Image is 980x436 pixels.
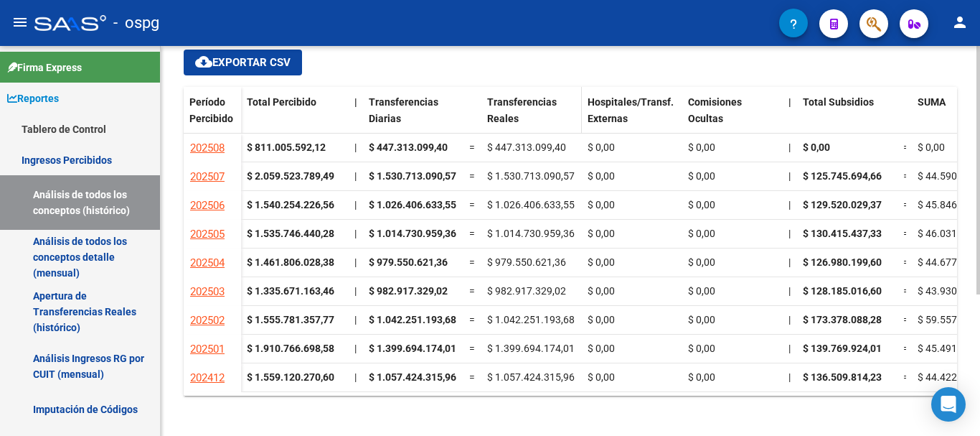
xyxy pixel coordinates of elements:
[354,256,357,268] span: |
[487,142,566,153] span: $ 447.313.099,40
[788,343,791,354] span: |
[487,96,557,124] span: Transferencias Reales
[588,285,615,297] span: $ 0,00
[803,170,882,182] span: $ 125.745.694,66
[688,314,715,325] span: $ 0,00
[487,170,575,182] span: $ 1.530.713.090,57
[951,14,969,31] mat-icon: person
[190,256,225,269] span: 202504
[113,7,159,39] span: - ospg
[788,285,791,297] span: |
[247,199,334,210] strong: $ 1.540.254.226,56
[903,199,909,210] span: =
[369,314,456,325] span: $ 1.042.251.193,68
[903,314,909,325] span: =
[903,170,909,182] span: =
[354,371,357,383] span: |
[688,199,715,210] span: $ 0,00
[682,87,783,147] datatable-header-cell: Comisiones Ocultas
[190,228,225,241] span: 202505
[487,199,575,210] span: $ 1.026.406.633,55
[803,142,830,153] span: $ 0,00
[481,87,582,147] datatable-header-cell: Transferencias Reales
[688,343,715,354] span: $ 0,00
[241,87,349,147] datatable-header-cell: Total Percibido
[469,228,475,239] span: =
[184,87,241,147] datatable-header-cell: Período Percibido
[469,256,475,268] span: =
[588,256,615,268] span: $ 0,00
[487,343,575,354] span: $ 1.399.694.174,01
[688,371,715,383] span: $ 0,00
[918,142,945,153] span: $ 0,00
[588,228,615,239] span: $ 0,00
[803,285,882,297] span: $ 128.185.016,60
[588,142,615,153] span: $ 0,00
[903,371,909,383] span: =
[588,199,615,210] span: $ 0,00
[369,170,456,182] span: $ 1.530.713.090,57
[184,50,302,75] button: Exportar CSV
[369,228,456,239] span: $ 1.014.730.959,36
[788,371,791,383] span: |
[369,285,448,297] span: $ 982.917.329,02
[903,142,909,153] span: =
[469,343,475,354] span: =
[803,314,882,325] span: $ 173.378.088,28
[369,343,456,354] span: $ 1.399.694.174,01
[11,14,29,31] mat-icon: menu
[247,314,334,325] strong: $ 1.555.781.357,77
[190,343,225,356] span: 202501
[688,228,715,239] span: $ 0,00
[783,87,797,147] datatable-header-cell: |
[247,96,316,108] span: Total Percibido
[487,371,575,383] span: $ 1.057.424.315,96
[903,228,909,239] span: =
[688,96,742,124] span: Comisiones Ocultas
[797,87,897,147] datatable-header-cell: Total Subsidios
[487,228,575,239] span: $ 1.014.730.959,36
[903,285,909,297] span: =
[688,170,715,182] span: $ 0,00
[788,228,791,239] span: |
[903,343,909,354] span: =
[803,371,882,383] span: $ 136.509.814,23
[195,53,212,70] mat-icon: cloud_download
[931,387,966,422] div: Open Intercom Messenger
[7,60,82,75] span: Firma Express
[247,228,334,239] strong: $ 1.535.746.440,28
[354,343,357,354] span: |
[803,256,882,268] span: $ 126.980.199,60
[788,142,791,153] span: |
[247,142,326,153] strong: $ 811.005.592,12
[788,314,791,325] span: |
[803,199,882,210] span: $ 129.520.029,37
[354,142,357,153] span: |
[195,56,291,69] span: Exportar CSV
[369,96,438,124] span: Transferencias Diarias
[369,371,456,383] span: $ 1.057.424.315,96
[487,285,566,297] span: $ 982.917.329,02
[918,96,946,108] span: SUMA
[469,285,475,297] span: =
[247,343,334,354] strong: $ 1.910.766.698,58
[803,228,882,239] span: $ 130.415.437,33
[588,343,615,354] span: $ 0,00
[469,142,475,153] span: =
[487,256,566,268] span: $ 979.550.621,36
[788,199,791,210] span: |
[369,199,456,210] span: $ 1.026.406.633,55
[903,256,909,268] span: =
[788,96,791,108] span: |
[469,314,475,325] span: =
[588,371,615,383] span: $ 0,00
[582,87,682,147] datatable-header-cell: Hospitales/Transf. Externas
[363,87,463,147] datatable-header-cell: Transferencias Diarias
[469,170,475,182] span: =
[369,142,448,153] span: $ 447.313.099,40
[190,170,225,183] span: 202507
[354,228,357,239] span: |
[354,314,357,325] span: |
[7,91,59,106] span: Reportes
[354,96,357,108] span: |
